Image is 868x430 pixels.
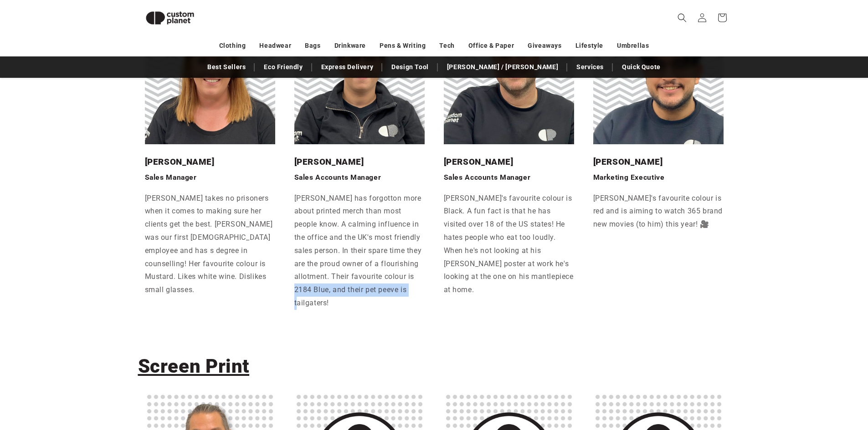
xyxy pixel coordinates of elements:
[444,156,574,168] h3: [PERSON_NAME]
[575,38,603,54] a: Lifestyle
[442,59,563,75] a: [PERSON_NAME] / [PERSON_NAME]
[145,156,275,168] h3: [PERSON_NAME]
[572,59,608,75] a: Services
[716,332,868,430] iframe: Chat Widget
[528,38,561,54] a: Giveaways
[138,355,250,377] a: Screen Print
[380,38,426,54] a: Pens & Writing
[294,156,425,168] h3: [PERSON_NAME]
[444,173,531,182] strong: Sales Accounts Manager
[294,192,425,310] p: [PERSON_NAME] has forgotton more about printed merch than most people know. A calming influence i...
[259,59,307,75] a: Eco Friendly
[593,156,724,168] h3: [PERSON_NAME]
[468,38,514,54] a: Office & Paper
[593,192,724,231] p: [PERSON_NAME]'s favourite colour is red and is aiming to watch 365 brand new movies (to him) this...
[203,59,250,75] a: Best Sellers
[672,8,692,28] summary: Search
[444,192,574,297] p: [PERSON_NAME]'s favourite colour is Black. A fun fact is that he has visited over 18 of the US st...
[145,192,275,297] p: [PERSON_NAME] takes no prisoners when it comes to making sure her clients get the best. [PERSON_N...
[305,38,320,54] a: Bags
[294,173,381,182] strong: Sales Accounts Manager
[138,4,202,32] img: Custom Planet
[334,38,366,54] a: Drinkware
[593,173,665,182] strong: Marketing Executive
[259,38,291,54] a: Headwear
[617,38,649,54] a: Umbrellas
[617,59,665,75] a: Quick Quote
[145,173,197,182] strong: Sales Manager
[439,38,454,54] a: Tech
[387,59,433,75] a: Design Tool
[317,59,378,75] a: Express Delivery
[219,38,246,54] a: Clothing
